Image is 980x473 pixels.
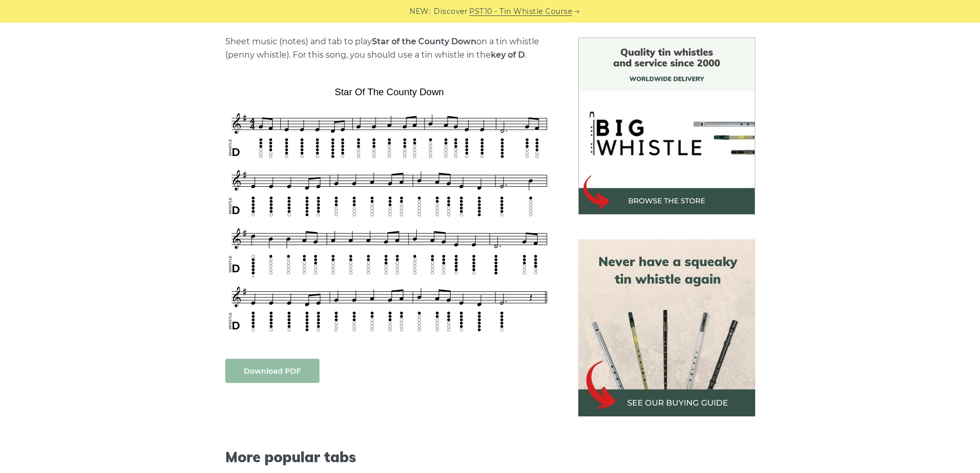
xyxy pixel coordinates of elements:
[225,448,554,466] span: More popular tabs
[225,35,554,62] p: Sheet music (notes) and tab to play on a tin whistle (penny whistle). For this song, you should u...
[409,6,431,17] span: NEW:
[578,38,755,215] img: BigWhistle Tin Whistle Store
[578,239,755,416] img: tin whistle buying guide
[372,37,476,46] strong: Star of the County Down
[491,50,525,60] strong: key of D
[225,359,319,383] a: Download PDF
[225,83,554,338] img: Star of the County Down Tin Whistle Tab & Sheet Music
[469,6,572,17] a: PST10 - Tin Whistle Course
[434,6,468,17] span: Discover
